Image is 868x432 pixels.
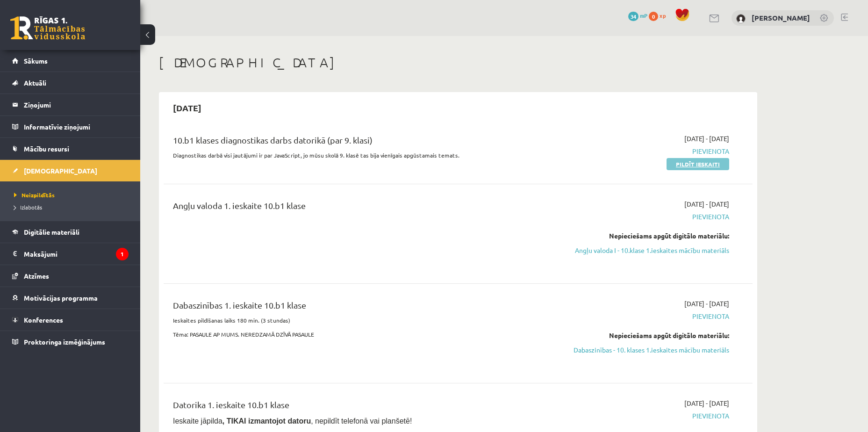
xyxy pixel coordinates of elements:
[752,13,810,22] a: [PERSON_NAME]
[553,411,729,421] span: Pievienota
[553,146,729,156] span: Pievienota
[12,243,129,265] a: Maksājumi1
[553,245,729,255] a: Angļu valoda I - 10.klase 1.ieskaites mācību materiāls
[24,316,63,324] span: Konferences
[24,57,48,65] span: Sākums
[159,55,757,71] h1: [DEMOGRAPHIC_DATA]
[24,272,49,280] span: Atzīmes
[24,243,129,265] legend: Maksājumi
[173,134,539,151] div: 10.b1 klases diagnostikas darbs datorikā (par 9. klasi)
[24,116,129,137] legend: Informatīvie ziņojumi
[684,199,729,209] span: [DATE] - [DATE]
[173,398,539,416] div: Datorika 1. ieskaite 10.b1 klase
[116,248,129,260] i: 1
[173,151,539,159] p: Diagnostikas darbā visi jautājumi ir par JavaScript, jo mūsu skolā 9. klasē tas bija vienīgais ap...
[24,294,98,302] span: Motivācijas programma
[12,221,129,243] a: Digitālie materiāli
[24,166,97,175] span: [DEMOGRAPHIC_DATA]
[684,299,729,309] span: [DATE] - [DATE]
[14,191,55,199] span: Neizpildītās
[12,331,129,353] a: Proktoringa izmēģinājums
[628,12,647,19] a: 34 mP
[12,265,129,287] a: Atzīmes
[14,203,42,211] span: Izlabotās
[628,12,638,21] span: 34
[553,311,729,321] span: Pievienota
[12,50,129,72] a: Sākums
[12,309,129,331] a: Konferences
[173,199,539,216] div: Angļu valoda 1. ieskaite 10.b1 klase
[12,160,129,181] a: [DEMOGRAPHIC_DATA]
[14,203,131,211] a: Izlabotās
[553,231,729,241] div: Nepieciešams apgūt digitālo materiālu:
[10,16,85,40] a: Rīgas 1. Tālmācības vidusskola
[12,287,129,309] a: Motivācijas programma
[173,417,412,425] span: Ieskaite jāpilda , nepildīt telefonā vai planšetē!
[12,138,129,159] a: Mācību resursi
[553,345,729,355] a: Dabaszinības - 10. klases 1.ieskaites mācību materiāls
[736,14,746,23] img: Žaklīna Janemane
[649,12,670,19] a: 0 xp
[24,94,129,115] legend: Ziņojumi
[173,330,539,338] p: Tēma: PASAULE AP MUMS. NEREDZAMĀ DZĪVĀ PASAULE
[649,12,658,21] span: 0
[173,299,539,316] div: Dabaszinības 1. ieskaite 10.b1 klase
[553,212,729,222] span: Pievienota
[24,228,79,236] span: Digitālie materiāli
[24,338,105,346] span: Proktoringa izmēģinājums
[173,316,539,324] p: Ieskaites pildīšanas laiks 180 min. (3 stundas)
[24,79,46,87] span: Aktuāli
[12,94,129,115] a: Ziņojumi
[667,158,729,170] a: Pildīt ieskaiti
[222,417,311,425] b: , TIKAI izmantojot datoru
[553,331,729,340] div: Nepieciešams apgūt digitālo materiālu:
[660,12,666,19] span: xp
[12,116,129,137] a: Informatīvie ziņojumi
[14,191,131,199] a: Neizpildītās
[684,134,729,144] span: [DATE] - [DATE]
[12,72,129,94] a: Aktuāli
[684,398,729,408] span: [DATE] - [DATE]
[164,97,211,119] h2: [DATE]
[24,144,69,153] span: Mācību resursi
[640,12,647,19] span: mP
